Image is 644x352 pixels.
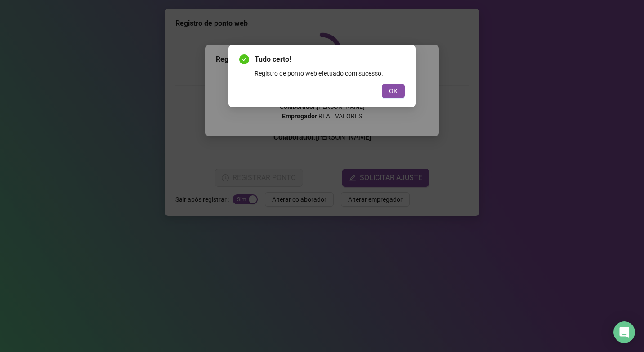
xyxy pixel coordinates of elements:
button: OK [382,84,405,98]
div: Open Intercom Messenger [613,321,635,343]
span: Tudo certo! [255,54,405,65]
span: OK [389,86,398,96]
div: Registro de ponto web efetuado com sucesso. [255,68,405,78]
span: check-circle [239,54,249,64]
